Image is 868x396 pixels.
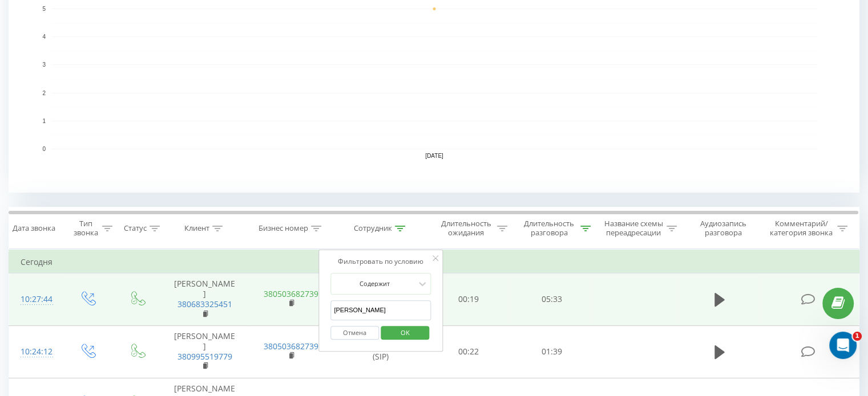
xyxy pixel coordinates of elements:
[510,325,593,378] td: 01:39
[354,224,392,234] div: Сотрудник
[177,351,232,362] a: 380995519779
[427,325,510,378] td: 00:22
[259,224,308,234] div: Бизнес номер
[829,332,857,359] iframe: Intercom live chat
[264,341,318,352] a: 380503682739
[72,219,99,238] div: Тип звонка
[21,341,51,363] div: 10:24:12
[13,224,55,234] div: Дата звонка
[42,62,46,68] text: 3
[9,251,859,273] td: Сегодня
[42,6,46,12] text: 5
[330,300,431,320] input: Введите значение
[853,332,862,341] span: 1
[438,219,495,238] div: Длительность ожидания
[604,219,664,238] div: Название схемы переадресации
[162,273,248,326] td: [PERSON_NAME]
[768,219,834,238] div: Комментарий/категория звонка
[42,146,46,152] text: 0
[381,326,429,340] button: OK
[42,34,46,40] text: 4
[42,90,46,96] text: 2
[520,219,578,238] div: Длительность разговора
[42,118,46,124] text: 1
[162,325,248,378] td: [PERSON_NAME]
[690,219,757,238] div: Аудиозапись разговора
[330,256,431,267] div: Фильтровать по условию
[124,224,147,234] div: Статус
[264,288,318,299] a: 380503682739
[177,299,232,309] a: 380683325451
[21,288,51,311] div: 10:27:44
[389,324,421,341] span: OK
[330,326,379,340] button: Отмена
[510,273,593,326] td: 05:33
[425,153,443,159] text: [DATE]
[184,224,209,234] div: Клиент
[427,273,510,326] td: 00:19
